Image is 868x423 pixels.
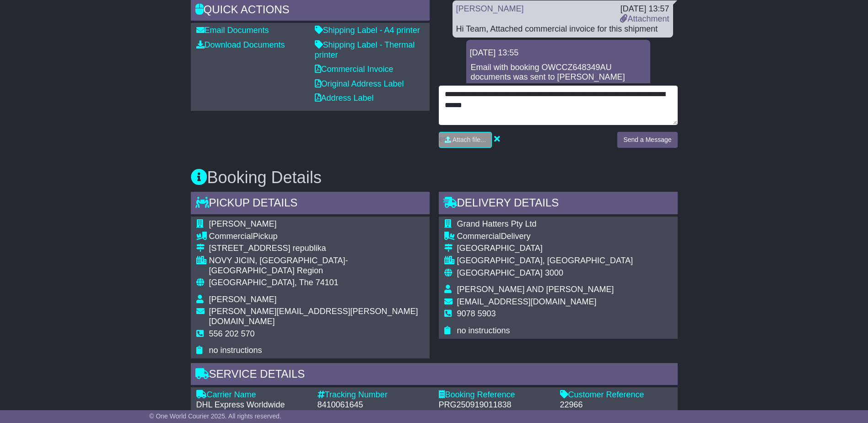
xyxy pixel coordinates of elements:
div: DHL Express Worldwide Import [196,400,308,420]
span: © One World Courier 2025. All rights reserved. [149,412,281,420]
a: Commercial Invoice [315,65,394,74]
div: Pickup [209,232,424,242]
span: [PERSON_NAME] [209,295,277,304]
div: 8410061645 [318,400,430,410]
h3: Booking Details [191,168,678,187]
div: Service Details [191,363,678,388]
div: Delivery [457,232,633,242]
div: Booking Reference [439,390,551,400]
div: Pickup Details [191,192,430,217]
span: [GEOGRAPHIC_DATA] [457,268,543,277]
span: [PERSON_NAME] [209,219,277,228]
span: [GEOGRAPHIC_DATA], The [209,278,313,287]
button: Send a Message [617,132,677,148]
p: Email with booking OWCCZ648349AU documents was sent to [PERSON_NAME][EMAIL_ADDRESS][PERSON_NAME][... [471,63,646,102]
div: PRG250919011838 [439,400,551,410]
span: 74101 [316,278,339,287]
div: Carrier Name [196,390,308,400]
div: [GEOGRAPHIC_DATA] [457,244,633,254]
span: no instructions [209,346,262,355]
span: [EMAIL_ADDRESS][DOMAIN_NAME] [457,297,597,306]
div: [DATE] 13:55 [470,48,647,58]
span: Commercial [457,232,501,241]
span: 556 202 570 [209,329,255,338]
a: Original Address Label [315,79,404,88]
span: [PERSON_NAME][EMAIL_ADDRESS][PERSON_NAME][DOMAIN_NAME] [209,307,418,326]
a: [PERSON_NAME] [456,4,524,13]
div: Customer Reference [560,390,672,400]
div: Hi Team, Attached commercial invoice for this shipment [456,24,669,34]
div: [GEOGRAPHIC_DATA], [GEOGRAPHIC_DATA] [457,256,633,266]
div: 22966 [560,400,672,410]
span: [PERSON_NAME] AND [PERSON_NAME] [457,285,614,294]
a: Download Documents [196,40,285,49]
span: Commercial [209,232,253,241]
span: 9078 5903 [457,309,496,318]
a: Email Documents [196,26,269,35]
div: NOVY JICIN, [GEOGRAPHIC_DATA]-[GEOGRAPHIC_DATA] Region [209,256,424,276]
div: Delivery Details [439,192,678,217]
div: [STREET_ADDRESS] republika [209,244,424,254]
div: [DATE] 13:57 [620,4,669,14]
a: Shipping Label - Thermal printer [315,40,415,60]
span: 3000 [545,268,563,277]
div: Tracking Number [318,390,430,400]
a: Address Label [315,93,374,103]
a: Shipping Label - A4 printer [315,26,420,35]
span: no instructions [457,326,510,335]
a: Attachment [620,14,669,23]
span: Grand Hatters Pty Ltd [457,219,537,228]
